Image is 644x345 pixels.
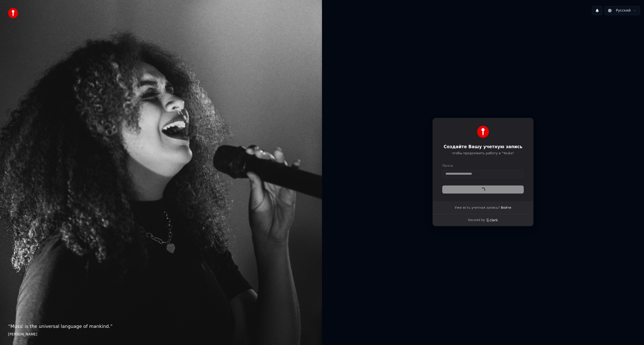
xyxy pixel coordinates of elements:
[455,205,500,210] span: Уже есть учетная запись?
[8,332,314,337] footer: [PERSON_NAME]
[477,126,489,138] img: Youka
[501,205,511,210] a: Войти
[8,323,314,330] p: “ Music is the universal language of mankind. ”
[442,151,524,155] p: чтобы продолжить работу в "Youka"
[8,8,18,18] img: youka
[486,218,498,222] a: Clerk logo
[442,144,524,150] h1: Создайте Вашу учетную запись
[468,218,485,222] p: Secured by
